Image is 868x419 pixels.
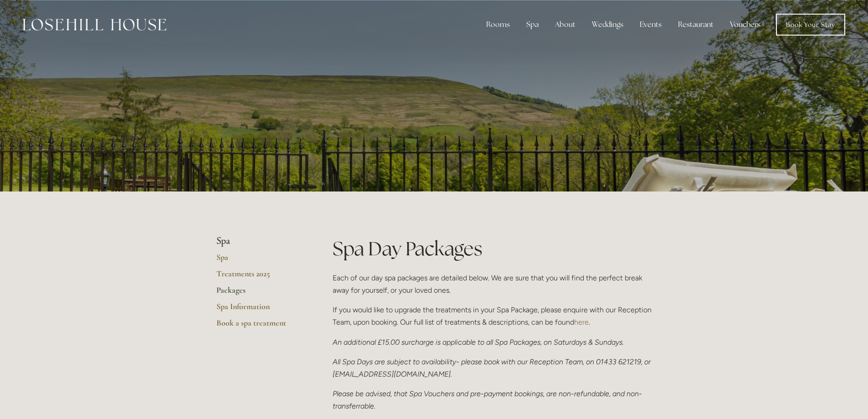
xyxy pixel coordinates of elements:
a: Treatments 2025 [216,269,303,285]
p: Each of our day spa packages are detailed below. We are sure that you will find the perfect break... [333,272,652,296]
div: Weddings [585,16,631,34]
h1: Spa Day Packages [333,235,652,262]
a: here [574,318,589,326]
a: Spa Information [216,301,303,318]
em: An additional £15.00 surcharge is applicable to all Spa Packages, on Saturdays & Sundays. [333,338,624,347]
a: Vouchers [723,16,768,34]
div: Events [632,16,669,34]
a: Book Your Stay [776,14,845,36]
div: About [548,16,583,34]
a: Spa [216,252,303,269]
p: If you would like to upgrade the treatments in your Spa Package, please enquire with our Receptio... [333,304,652,328]
div: Spa [519,16,546,34]
a: Book a spa treatment [216,318,303,334]
div: Restaurant [671,16,721,34]
li: Spa [216,235,303,247]
em: Please be advised, that Spa Vouchers and pre-payment bookings, are non-refundable, and non-transf... [333,389,642,410]
div: Rooms [479,16,517,34]
a: Packages [216,285,303,301]
img: Losehill House [23,19,166,31]
em: All Spa Days are subject to availability- please book with our Reception Team, on 01433 621219, o... [333,357,652,378]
